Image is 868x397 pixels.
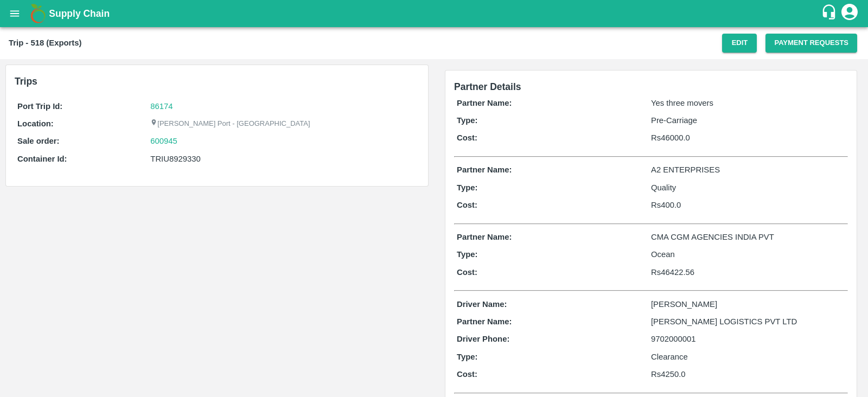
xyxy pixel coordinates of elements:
[651,231,845,243] p: CMA CGM AGENCIES INDIA PVT
[457,183,478,192] b: Type:
[651,316,845,328] p: [PERSON_NAME] LOGISTICS PVT LTD
[651,199,845,211] p: Rs 400.0
[9,39,81,47] b: Trip - 518 (Exports)
[651,164,845,176] p: A2 ENTERPRISES
[651,97,845,109] p: Yes three movers
[457,250,478,259] b: Type:
[49,6,821,21] a: Supply Chain
[651,368,845,380] p: Rs 4250.0
[457,268,477,277] b: Cost:
[651,248,845,260] p: Ocean
[17,137,60,145] b: Sale order:
[457,116,478,125] b: Type:
[17,155,67,163] b: Container Id:
[457,99,512,107] b: Partner Name:
[49,8,110,19] b: Supply Chain
[840,2,859,25] div: account of current user
[17,102,62,111] b: Port Trip Id:
[765,34,857,53] button: Payment Requests
[651,266,845,278] p: Rs 46422.56
[457,133,477,142] b: Cost:
[722,34,757,53] button: Edit
[651,298,845,310] p: [PERSON_NAME]
[651,114,845,126] p: Pre-Carriage
[150,153,417,165] div: TRIU8929330
[27,3,49,24] img: logo
[457,335,509,343] b: Driver Phone:
[457,353,478,361] b: Type:
[457,317,512,326] b: Partner Name:
[651,351,845,363] p: Clearance
[150,102,173,111] a: 86174
[15,76,37,87] b: Trips
[457,370,477,379] b: Cost:
[17,119,54,128] b: Location:
[651,333,845,345] p: 9702000001
[821,4,840,23] div: customer-support
[651,132,845,144] p: Rs 46000.0
[2,1,27,26] button: open drawer
[454,81,521,92] span: Partner Details
[651,182,845,194] p: Quality
[457,165,512,174] b: Partner Name:
[150,135,177,147] a: 600945
[457,201,477,209] b: Cost:
[457,233,512,241] b: Partner Name:
[457,300,507,309] b: Driver Name:
[150,119,310,129] p: [PERSON_NAME] Port - [GEOGRAPHIC_DATA]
